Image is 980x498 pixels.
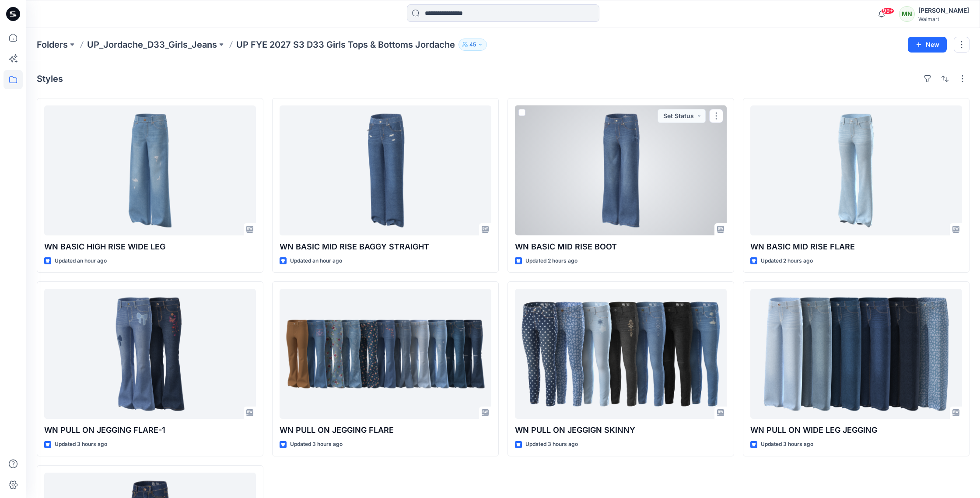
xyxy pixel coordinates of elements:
p: Updated 2 hours ago [525,256,577,266]
a: WN PULL ON JEGGING FLARE [280,289,491,419]
a: WN BASIC MID RISE BAGGY STRAIGHT [280,105,491,235]
div: [PERSON_NAME] [918,5,969,16]
h4: Styles [37,74,63,84]
div: MN [899,6,915,22]
p: Updated 3 hours ago [55,440,107,449]
a: WN BASIC MID RISE BOOT [515,105,727,235]
p: 45 [469,40,476,49]
p: UP FYE 2027 S3 D33 Girls Tops & Bottoms Jordache [236,39,455,51]
p: WN BASIC MID RISE FLARE [750,241,962,253]
p: WN BASIC MID RISE BOOT [515,241,727,253]
a: WN BASIC MID RISE FLARE [750,105,962,235]
p: Updated 3 hours ago [761,440,813,449]
p: WN PULL ON JEGGING FLARE [280,424,491,436]
p: Updated 3 hours ago [525,440,578,449]
p: WN PULL ON JEGGIGN SKINNY [515,424,727,436]
p: Updated 3 hours ago [290,440,343,449]
p: WN PULL ON WIDE LEG JEGGING [750,424,962,436]
p: WN BASIC MID RISE BAGGY STRAIGHT [280,241,491,253]
p: WN PULL ON JEGGING FLARE-1 [44,424,256,436]
a: UP_Jordache_D33_Girls_Jeans [87,39,217,51]
a: WN BASIC HIGH RISE WIDE LEG [44,105,256,235]
div: Walmart [918,16,969,22]
a: WN PULL ON JEGGING FLARE-1 [44,289,256,419]
button: New [908,37,947,53]
p: Updated an hour ago [290,256,342,266]
span: 99+ [881,7,894,14]
p: WN BASIC HIGH RISE WIDE LEG [44,241,256,253]
p: Updated an hour ago [55,256,107,266]
a: Folders [37,39,68,51]
a: WN PULL ON WIDE LEG JEGGING [750,289,962,419]
button: 45 [458,39,487,51]
a: WN PULL ON JEGGIGN SKINNY [515,289,727,419]
p: Updated 2 hours ago [761,256,813,266]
